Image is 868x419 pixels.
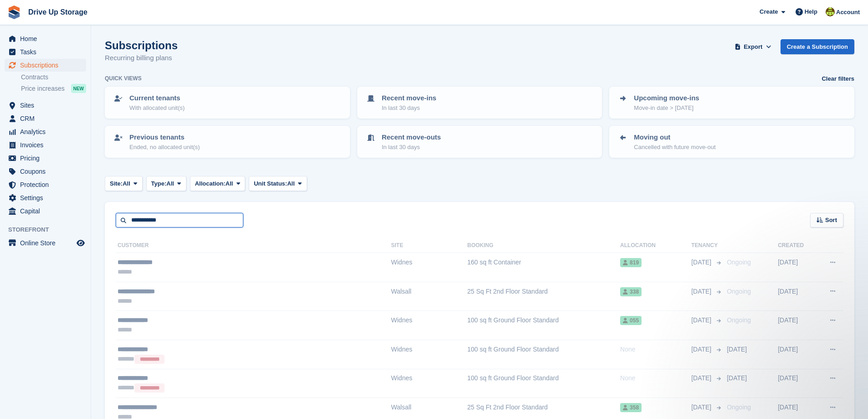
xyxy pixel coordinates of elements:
p: Recent move-outs [382,132,441,143]
span: Analytics [20,125,75,138]
a: Drive Up Storage [25,5,91,20]
a: menu [5,191,86,204]
span: Online Store [20,237,75,249]
p: In last 30 days [382,143,441,152]
p: Cancelled with future move-out [634,143,715,152]
a: Current tenants With allocated unit(s) [106,88,349,118]
a: Clear filters [822,74,854,83]
span: Create [760,7,778,16]
a: Upcoming move-ins Move-in date > [DATE] [610,88,853,118]
span: Account [836,8,860,17]
p: In last 30 days [382,103,437,113]
p: Moving out [634,132,715,143]
button: Export [733,39,773,54]
a: menu [5,59,86,72]
a: menu [5,112,86,125]
p: With allocated unit(s) [129,103,185,113]
span: Home [20,32,75,45]
span: Settings [20,191,75,204]
a: menu [5,178,86,191]
h1: Subscriptions [105,39,178,52]
p: Current tenants [129,93,185,103]
span: Capital [20,205,75,217]
a: Create a Subscription [781,39,854,54]
a: menu [5,99,86,112]
a: menu [5,152,86,165]
a: menu [5,125,86,138]
div: NEW [71,84,86,93]
p: Move-in date > [DATE] [634,103,699,113]
a: menu [5,165,86,178]
span: Help [805,7,817,16]
span: Tasks [20,46,75,58]
p: Previous tenants [129,132,200,143]
a: Price increases NEW [21,83,86,93]
p: Ended, no allocated unit(s) [129,143,200,152]
span: CRM [20,112,75,125]
span: Pricing [20,152,75,165]
span: Storefront [8,225,91,234]
a: menu [5,237,86,249]
p: Recurring billing plans [105,53,178,63]
a: menu [5,46,86,58]
a: Previous tenants Ended, no allocated unit(s) [106,127,349,157]
a: Preview store [75,238,86,248]
span: Export [744,42,762,52]
p: Upcoming move-ins [634,93,699,103]
img: Lindsay Dawes [826,7,835,16]
span: Subscriptions [20,59,75,72]
h6: Quick views [105,74,142,83]
a: Contracts [21,73,86,82]
span: Invoices [20,139,75,151]
a: Moving out Cancelled with future move-out [610,127,853,157]
span: Coupons [20,165,75,178]
p: Recent move-ins [382,93,437,103]
span: Price increases [21,84,65,93]
span: Sites [20,99,75,112]
img: stora-icon-8386f47178a22dfd0bd8f6a31ec36ba5ce8667c1dd55bd0f319d3a0aa187defe.svg [7,5,21,19]
a: Recent move-outs In last 30 days [358,127,601,157]
a: Recent move-ins In last 30 days [358,88,601,118]
a: menu [5,139,86,151]
span: Protection [20,178,75,191]
a: menu [5,205,86,217]
a: menu [5,32,86,45]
